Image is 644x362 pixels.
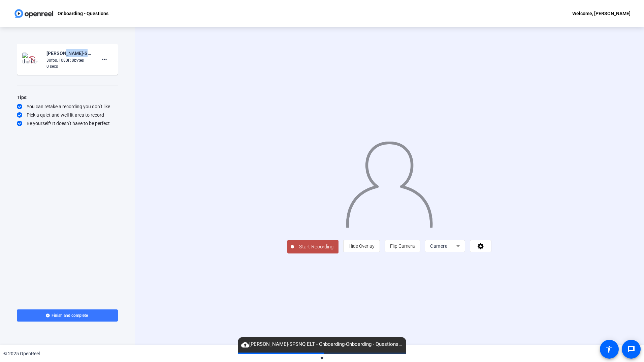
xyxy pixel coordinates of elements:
div: © 2025 OpenReel [3,350,40,357]
button: Start Recording [287,240,339,253]
div: You can retake a recording you don’t like [17,103,118,110]
span: Finish and complete [52,313,88,318]
button: Finish and complete [17,309,118,322]
div: Pick a quiet and well-lit area to record [17,112,118,118]
div: 0 secs [46,63,92,69]
div: Welcome, [PERSON_NAME] [572,9,631,18]
div: Tips: [17,93,118,101]
mat-icon: accessibility [605,345,613,353]
div: 30fps, 1080P, 0bytes [46,57,92,63]
span: Start Recording [294,243,339,251]
span: Flip Camera [390,243,415,249]
img: Preview is unavailable [29,56,35,63]
mat-icon: cloud_upload [241,341,249,349]
img: OpenReel logo [13,7,54,20]
div: Be yourself! It doesn’t have to be perfect [17,120,118,127]
span: Hide Overlay [349,243,375,249]
span: [PERSON_NAME]-SPSNQ ELT - Onboarding-Onboarding - Questions-1759270960192-webcam [238,340,406,349]
span: ▼ [320,355,325,361]
div: [PERSON_NAME]-SPSNQ ELT - Onboarding-Onboarding - Questions-1759270960192-webcam [46,49,92,57]
button: Hide Overlay [343,240,380,252]
p: Onboarding - Questions [58,9,108,18]
mat-icon: message [627,345,635,353]
button: Flip Camera [385,240,420,252]
span: Camera [430,243,448,249]
img: overlay [345,136,433,228]
img: thumb-nail [22,53,42,66]
mat-icon: more_horiz [100,55,108,63]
